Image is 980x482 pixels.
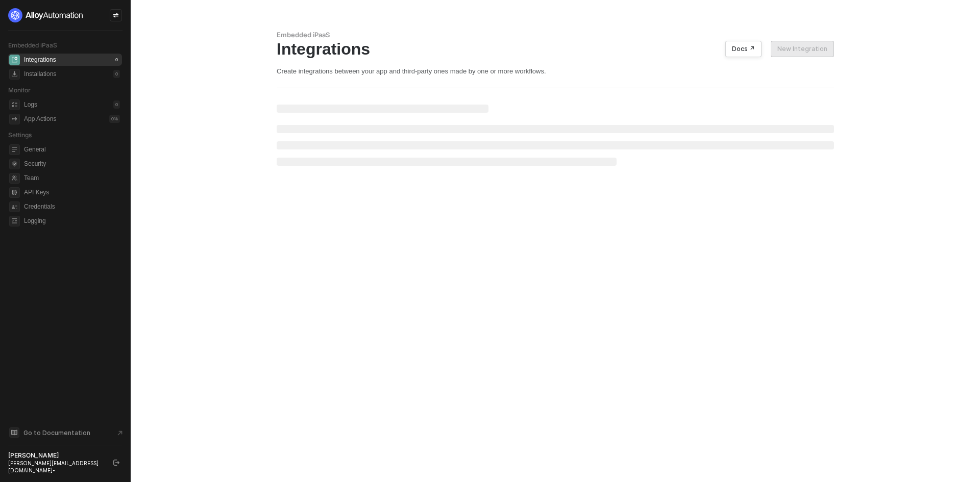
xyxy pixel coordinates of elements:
div: App Actions [24,115,56,123]
span: icon-logs [9,99,20,110]
div: Logs [24,100,37,109]
a: Knowledge Base [8,426,122,439]
span: api-key [9,187,20,198]
div: Integrations [24,56,56,64]
img: logo [8,8,84,22]
span: API Keys [24,186,120,198]
div: 0 % [109,115,120,123]
span: Team [24,172,120,184]
span: Settings [8,131,32,139]
span: Monitor [8,86,31,94]
div: 0 [113,56,120,64]
div: Installations [24,70,56,79]
div: Integrations [277,39,834,59]
span: Embedded iPaaS [8,41,57,49]
div: Embedded iPaaS [277,31,834,39]
span: Logging [24,215,120,227]
div: Docs ↗ [732,45,755,53]
span: General [24,143,120,156]
div: [PERSON_NAME] [8,451,104,460]
span: general [9,144,20,155]
span: credentials [9,201,20,212]
div: Create integrations between your app and third-party ones made by one or more workflows. [277,67,834,75]
span: icon-app-actions [9,114,20,124]
button: New Integration [771,41,834,57]
span: integrations [9,55,20,65]
span: documentation [9,427,19,438]
div: [PERSON_NAME][EMAIL_ADDRESS][DOMAIN_NAME] • [8,460,104,474]
span: installations [9,69,20,80]
div: 0 [113,100,120,109]
span: security [9,159,20,169]
span: Credentials [24,200,120,213]
button: Docs ↗ [725,41,762,57]
div: 0 [113,70,120,78]
span: logout [113,460,119,466]
span: Go to Documentation [23,428,90,437]
span: team [9,173,20,184]
span: icon-swap [113,12,119,18]
span: document-arrow [115,428,125,438]
a: logo [8,8,122,22]
span: Security [24,158,120,170]
span: logging [9,216,20,226]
